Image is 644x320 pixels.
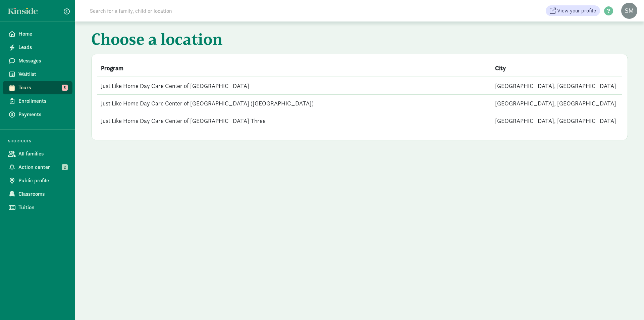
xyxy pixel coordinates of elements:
[3,67,72,81] a: Waitlist
[18,30,67,38] span: Home
[3,187,72,201] a: Classrooms
[546,5,600,16] a: View your profile
[18,84,67,92] span: Tours
[91,30,514,51] h1: Choose a location
[18,150,67,158] span: All families
[18,43,67,51] span: Leads
[610,288,644,320] iframe: Chat Widget
[18,163,67,171] span: Action center
[18,57,67,65] span: Messages
[18,177,67,185] span: Public profile
[97,77,491,95] td: Just Like Home Day Care Center of [GEOGRAPHIC_DATA]
[3,108,72,121] a: Payments
[3,81,72,94] a: Tours 5
[491,95,623,112] td: [GEOGRAPHIC_DATA], [GEOGRAPHIC_DATA]
[3,174,72,187] a: Public profile
[3,201,72,214] a: Tuition
[491,59,623,77] th: City
[557,7,596,15] span: View your profile
[97,112,491,130] td: Just Like Home Day Care Center of [GEOGRAPHIC_DATA] Three
[97,95,491,112] td: Just Like Home Day Care Center of [GEOGRAPHIC_DATA] ([GEOGRAPHIC_DATA])
[491,77,623,95] td: [GEOGRAPHIC_DATA], [GEOGRAPHIC_DATA]
[86,4,274,17] input: Search for a family, child or location
[18,203,67,212] span: Tuition
[3,94,72,108] a: Enrollments
[18,70,67,78] span: Waitlist
[18,190,67,198] span: Classrooms
[18,110,67,119] span: Payments
[3,54,72,67] a: Messages
[18,97,67,105] span: Enrollments
[3,147,72,161] a: All families
[491,112,623,130] td: [GEOGRAPHIC_DATA], [GEOGRAPHIC_DATA]
[97,59,491,77] th: Program
[3,41,72,54] a: Leads
[3,161,72,174] a: Action center 2
[62,164,68,170] span: 2
[62,85,68,91] span: 5
[3,27,72,41] a: Home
